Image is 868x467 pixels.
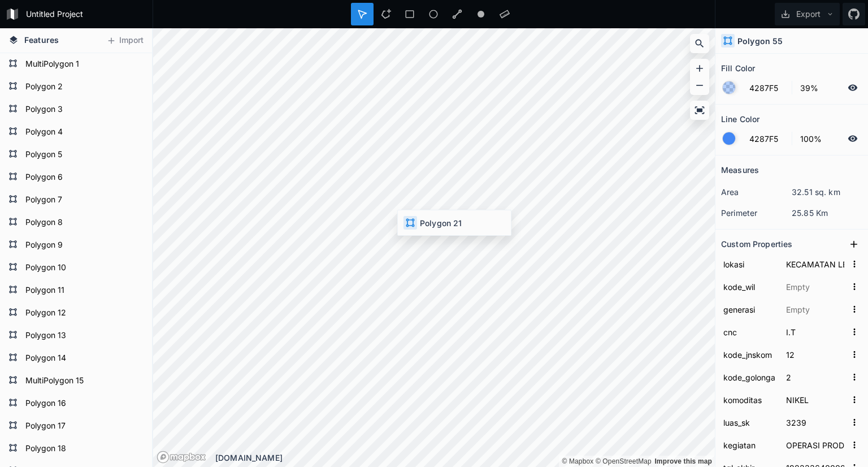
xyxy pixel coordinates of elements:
input: Empty [784,301,847,318]
a: Mapbox [562,457,593,465]
h2: Custom Properties [721,235,792,253]
button: Import [101,32,149,50]
h4: Polygon 55 [737,35,783,47]
h2: Line Color [721,110,759,128]
h2: Measures [721,161,759,179]
h2: Fill Color [721,59,755,77]
input: Empty [784,278,847,295]
input: Empty [784,369,847,386]
a: Mapbox logo [157,451,206,464]
input: Empty [784,346,847,363]
input: Empty [784,256,847,273]
span: Features [24,34,59,46]
button: Export [775,3,840,25]
input: Empty [784,436,847,453]
input: Empty [784,414,847,431]
input: Name [721,391,778,408]
input: Empty [784,391,847,408]
input: Name [721,346,778,363]
input: Name [721,323,778,340]
input: Name [721,278,778,295]
a: Map feedback [654,457,712,465]
dt: area [721,186,792,198]
dd: 25.85 Km [792,207,862,219]
input: Name [721,414,778,431]
div: [DOMAIN_NAME] [215,452,715,464]
input: Name [721,301,778,318]
dd: 32.51 sq. km [792,186,862,198]
a: OpenStreetMap [596,457,652,465]
input: Name [721,436,778,453]
input: Name [721,256,778,273]
input: Empty [784,323,847,340]
input: Name [721,369,778,386]
dt: perimeter [721,207,792,219]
